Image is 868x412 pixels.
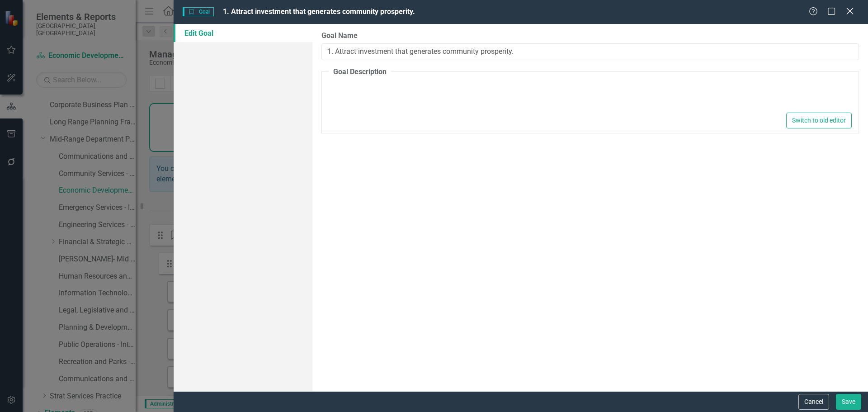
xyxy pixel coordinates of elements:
span: 1. Attract investment that generates community prosperity. [223,7,415,16]
label: Goal Name [321,31,859,41]
button: Cancel [798,394,829,410]
a: Edit Goal [174,24,312,42]
button: Switch to old editor [786,113,852,128]
input: Goal Name [321,43,859,60]
span: Goal [183,7,214,16]
button: Save [836,394,861,410]
legend: Goal Description [329,67,391,77]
